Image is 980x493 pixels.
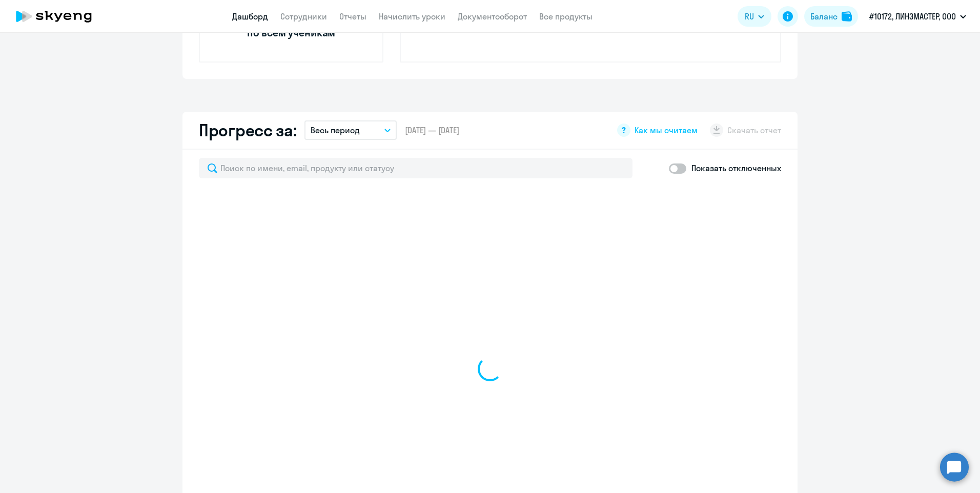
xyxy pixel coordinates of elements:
[339,11,366,22] a: Отчеты
[635,125,698,136] span: Как мы считаем
[745,10,754,23] span: RU
[842,11,852,22] img: balance
[869,10,956,23] p: #10172, ЛИНЗМАСТЕР, ООО
[304,120,397,140] button: Весь период
[810,10,838,23] div: Баланс
[864,4,971,29] button: #10172, ЛИНЗМАСТЕР, ООО
[458,11,527,22] a: Документооборот
[405,125,459,136] span: [DATE] — [DATE]
[232,11,268,22] a: Дашборд
[738,6,771,27] button: RU
[804,6,858,27] button: Балансbalance
[691,162,781,174] p: Показать отключенных
[199,120,296,140] h2: Прогресс за:
[379,11,445,22] a: Начислить уроки
[199,158,632,178] input: Поиск по имени, email, продукту или статусу
[539,11,593,22] a: Все продукты
[311,124,360,136] p: Весь период
[280,11,327,22] a: Сотрудники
